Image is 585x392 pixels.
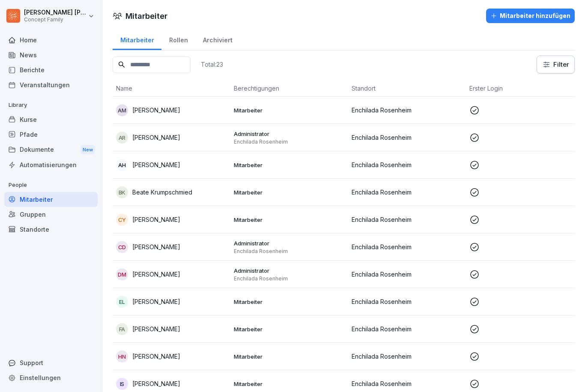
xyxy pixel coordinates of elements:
[352,215,463,224] p: Enchilada Rosenheim
[201,60,223,68] p: Total: 23
[132,352,180,361] p: [PERSON_NAME]
[486,9,575,23] button: Mitarbeiter hinzufügen
[116,351,128,363] div: HN
[352,324,463,333] p: Enchilada Rosenheim
[132,215,180,224] p: [PERSON_NAME]
[4,207,98,222] a: Gruppen
[116,159,128,171] div: AH
[490,11,570,21] div: Mitarbeiter hinzufügen
[4,142,98,158] a: DokumenteNew
[542,60,569,69] div: Filter
[4,355,98,370] div: Support
[116,268,128,280] div: DM
[352,188,463,197] p: Enchilada Rosenheim
[132,133,180,142] p: [PERSON_NAME]
[132,270,180,279] p: [PERSON_NAME]
[352,270,463,279] p: Enchilada Rosenheim
[116,132,128,144] div: AR
[234,139,345,145] p: Enchilada Rosenheim
[132,160,180,169] p: [PERSON_NAME]
[234,189,345,196] p: Mitarbeiter
[24,9,87,16] p: [PERSON_NAME] [PERSON_NAME]
[234,267,345,274] p: Administrator
[537,56,574,73] button: Filter
[234,325,345,333] p: Mitarbeiter
[234,275,345,282] p: Enchilada Rosenheim
[352,352,463,361] p: Enchilada Rosenheim
[4,47,98,62] a: News
[113,80,230,97] th: Name
[234,216,345,224] p: Mitarbeiter
[234,239,345,247] p: Administrator
[352,160,463,169] p: Enchilada Rosenheim
[4,370,98,385] a: Einstellungen
[234,248,345,255] p: Enchilada Rosenheim
[234,298,345,306] p: Mitarbeiter
[4,178,98,192] p: People
[4,192,98,207] a: Mitarbeiter
[161,28,195,50] a: Rollen
[132,379,180,388] p: [PERSON_NAME]
[234,106,345,114] p: Mitarbeiter
[4,157,98,172] a: Automatisierungen
[234,130,345,138] p: Administrator
[352,297,463,306] p: Enchilada Rosenheim
[132,242,180,251] p: [PERSON_NAME]
[4,127,98,142] a: Pfade
[132,106,180,115] p: [PERSON_NAME]
[234,161,345,169] p: Mitarbeiter
[352,379,463,388] p: Enchilada Rosenheim
[230,80,348,97] th: Berechtigungen
[4,77,98,92] a: Veranstaltungen
[125,10,167,22] h1: Mitarbeiter
[4,112,98,127] a: Kurse
[352,106,463,115] p: Enchilada Rosenheim
[116,296,128,308] div: EL
[348,80,466,97] th: Standort
[4,98,98,112] p: Library
[4,142,98,158] div: Dokumente
[4,32,98,47] a: Home
[113,28,161,50] a: Mitarbeiter
[195,28,240,50] a: Archiviert
[234,353,345,360] p: Mitarbeiter
[132,297,180,306] p: [PERSON_NAME]
[132,188,192,197] p: Beate Krumpschmied
[234,380,345,388] p: Mitarbeiter
[116,186,128,198] div: BK
[116,214,128,226] div: CY
[116,378,128,390] div: IS
[116,241,128,253] div: CD
[116,323,128,335] div: FA
[132,324,180,333] p: [PERSON_NAME]
[352,133,463,142] p: Enchilada Rosenheim
[116,104,128,116] div: am
[352,242,463,251] p: Enchilada Rosenheim
[24,17,87,23] p: Concept Family
[81,145,95,155] div: New
[466,80,584,97] th: Erster Login
[4,222,98,237] a: Standorte
[4,62,98,77] a: Berichte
